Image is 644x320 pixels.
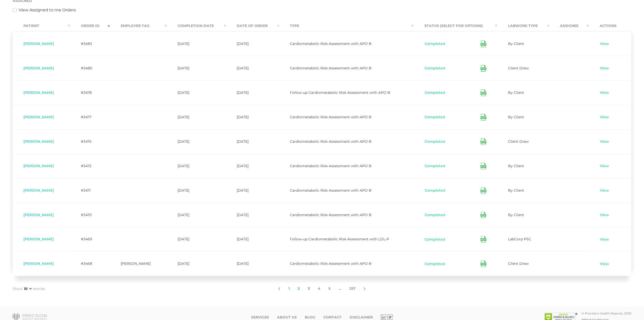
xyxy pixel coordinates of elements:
[345,283,360,294] a: 257
[290,213,372,217] span: Cardiometabolic Risk Assessment with APO B
[497,20,549,32] th: Labwork Type : activate to sort column ascending
[23,115,54,119] span: [PERSON_NAME]
[290,139,372,144] span: Cardiometabolic Risk Assessment with APO B
[23,261,54,266] span: [PERSON_NAME]
[508,115,524,119] span: By Client
[279,20,414,32] th: Type : activate to sort column ascending
[226,20,279,32] th: Date Of Order : activate to sort column ascending
[167,178,226,203] td: [DATE]
[110,251,167,276] td: [PERSON_NAME]
[290,261,372,266] span: Cardiometabolic Risk Assessment with APO B
[600,115,609,120] a: View
[324,283,334,294] a: 5
[226,203,279,227] td: [DATE]
[167,56,226,80] td: [DATE]
[508,139,529,144] span: Client Draw
[70,20,110,32] th: Order ID : activate to sort column ascending
[424,188,446,193] button: Completed
[424,66,446,71] button: Completed
[167,203,226,227] td: [DATE]
[226,251,279,276] td: [DATE]
[600,237,609,242] a: View
[70,32,110,56] td: #3483
[290,237,389,241] span: Follow-up Cardiometabolic Risk Assessment with LDL-P
[70,56,110,80] td: #3480
[167,129,226,154] td: [DATE]
[600,41,609,46] a: View
[226,105,279,129] td: [DATE]
[226,154,279,178] td: [DATE]
[23,286,32,291] select: Showentries
[70,251,110,276] td: #3468
[70,154,110,178] td: #3472
[424,213,446,218] button: Completed
[251,315,269,319] a: Services
[167,154,226,178] td: [DATE]
[226,129,279,154] td: [DATE]
[424,164,446,169] button: Completed
[284,283,294,294] a: 1
[167,227,226,251] td: [DATE]
[226,178,279,203] td: [DATE]
[508,41,524,46] span: By Client
[323,315,342,319] a: Contact
[167,32,226,56] td: [DATE]
[70,203,110,227] td: #3470
[70,129,110,154] td: #3475
[424,139,446,144] button: Completed
[508,261,529,266] span: Client Draw
[424,261,446,267] button: Completed
[600,139,609,144] a: View
[414,20,497,32] th: Status (Select for Options) : activate to sort column ascending
[110,20,167,32] th: Employer Tag : activate to sort column ascending
[167,80,226,105] td: [DATE]
[290,115,372,119] span: Cardiometabolic Risk Assessment with APO B
[277,315,297,319] a: About Us
[70,105,110,129] td: #3477
[290,164,372,168] span: Cardiometabolic Risk Assessment with APO B
[508,90,524,95] span: By Client
[424,115,446,120] button: Completed
[23,188,54,193] span: [PERSON_NAME]
[549,20,589,32] th: Assignee : activate to sort column ascending
[23,139,54,144] span: [PERSON_NAME]
[23,213,54,217] span: [PERSON_NAME]
[167,20,226,32] th: Completion Date : activate to sort column ascending
[600,213,609,218] a: View
[582,311,631,315] div: © Precision Health Reports, 2025
[350,315,373,319] a: Disclaimer
[23,237,54,241] span: [PERSON_NAME]
[508,66,529,70] span: Client Draw
[304,283,314,294] a: 3
[290,90,390,95] span: Follow-up Cardiometabolic Risk Assessment with APO B
[226,56,279,80] td: [DATE]
[314,283,324,294] a: 4
[70,178,110,203] td: #3471
[70,227,110,251] td: #3469
[226,227,279,251] td: [DATE]
[290,66,372,70] span: Cardiometabolic Risk Assessment with APO B
[13,20,70,32] th: Patient : activate to sort column ascending
[600,164,609,169] a: View
[23,66,54,70] span: [PERSON_NAME]
[13,286,45,292] label: Show entries
[589,20,631,32] th: Actions
[290,41,372,46] span: Cardiometabolic Risk Assessment with APO B
[508,164,524,168] span: By Client
[600,66,609,71] a: View
[508,237,531,241] span: LabCorp PSC
[167,105,226,129] td: [DATE]
[600,188,609,193] a: View
[508,188,524,193] span: By Client
[424,90,446,95] button: Completed
[290,188,372,193] span: Cardiometabolic Risk Assessment with APO B
[600,261,609,267] a: View
[167,251,226,276] td: [DATE]
[23,90,54,95] span: [PERSON_NAME]
[424,41,446,46] button: Completed
[19,7,76,13] label: View Assigned to me Orders
[508,213,524,217] span: By Client
[305,315,315,319] a: Blog
[226,32,279,56] td: [DATE]
[70,80,110,105] td: #3478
